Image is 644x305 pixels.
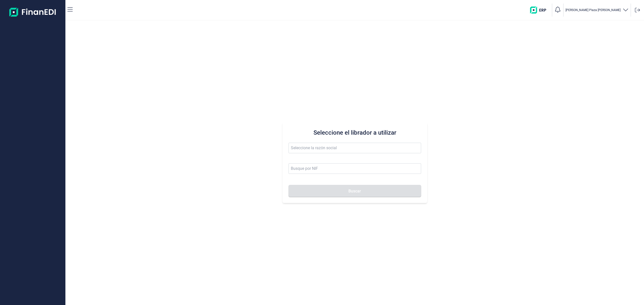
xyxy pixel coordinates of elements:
[289,129,421,137] h3: Seleccione el librador a utilizar
[9,4,56,20] img: Logo de aplicación
[289,185,421,197] button: Buscar
[566,8,621,12] p: [PERSON_NAME] Plaza [PERSON_NAME]
[566,7,629,14] button: [PERSON_NAME] Plaza [PERSON_NAME]
[348,189,361,193] span: Buscar
[289,163,421,174] input: Busque por NIF
[530,7,550,14] img: erp
[289,143,421,153] input: Seleccione la razón social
